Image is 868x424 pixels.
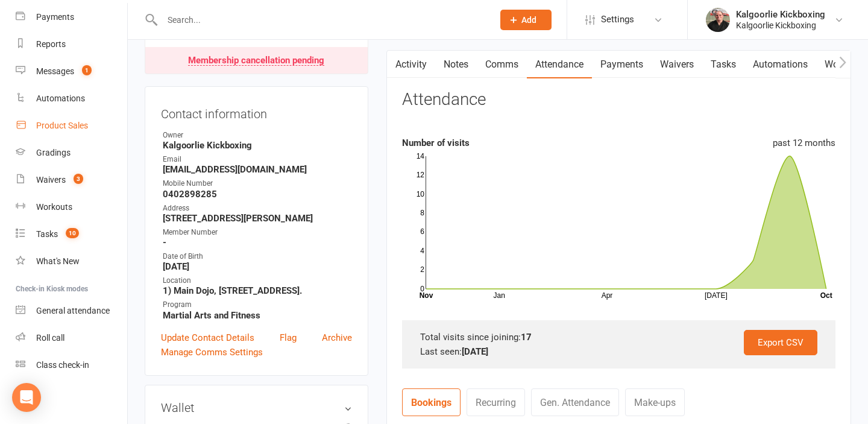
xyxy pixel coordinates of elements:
[163,237,352,248] strong: -
[36,93,85,103] div: Automations
[435,51,477,78] a: Notes
[744,330,817,355] a: Export CSV
[161,331,254,345] a: Update Contact Details
[16,248,127,275] a: What's New
[36,333,64,343] div: Roll call
[163,203,352,214] div: Address
[163,275,352,286] div: Location
[16,139,127,166] a: Gradings
[280,331,297,345] a: Flag
[163,261,352,272] strong: [DATE]
[744,51,816,78] a: Automations
[36,256,80,266] div: What's New
[12,383,41,412] div: Open Intercom Messenger
[500,10,552,30] button: Add
[36,306,110,315] div: General attendance
[16,352,127,379] a: Class kiosk mode
[163,213,352,224] strong: [STREET_ADDRESS][PERSON_NAME]
[36,39,66,49] div: Reports
[36,360,89,370] div: Class check-in
[161,401,352,414] h3: Wallet
[402,90,486,109] h3: Attendance
[16,166,127,194] a: Waivers 3
[36,66,74,76] div: Messages
[16,297,127,324] a: General attendance kiosk mode
[773,136,835,150] div: past 12 months
[159,11,485,28] input: Search...
[601,6,634,33] span: Settings
[188,56,324,66] div: Membership cancellation pending
[36,202,72,212] div: Workouts
[161,345,263,359] a: Manage Comms Settings
[16,194,127,221] a: Workouts
[74,174,83,184] span: 3
[527,51,592,78] a: Attendance
[36,121,88,130] div: Product Sales
[736,20,825,31] div: Kalgoorlie Kickboxing
[163,251,352,262] div: Date of Birth
[163,227,352,238] div: Member Number
[163,299,352,311] div: Program
[82,65,92,75] span: 1
[736,9,825,20] div: Kalgoorlie Kickboxing
[66,228,79,238] span: 10
[467,388,525,416] a: Recurring
[322,331,352,345] a: Archive
[387,51,435,78] a: Activity
[462,346,488,357] strong: [DATE]
[625,388,685,416] a: Make-ups
[402,388,461,416] a: Bookings
[163,154,352,165] div: Email
[163,164,352,175] strong: [EMAIL_ADDRESS][DOMAIN_NAME]
[36,12,74,22] div: Payments
[163,285,352,296] strong: 1) Main Dojo, [STREET_ADDRESS].
[163,310,352,321] strong: Martial Arts and Fitness
[163,130,352,141] div: Owner
[16,324,127,352] a: Roll call
[16,31,127,58] a: Reports
[420,330,817,344] div: Total visits since joining:
[163,140,352,151] strong: Kalgoorlie Kickboxing
[420,344,817,359] div: Last seen:
[16,112,127,139] a: Product Sales
[477,51,527,78] a: Comms
[592,51,652,78] a: Payments
[36,175,66,185] div: Waivers
[16,85,127,112] a: Automations
[163,178,352,189] div: Mobile Number
[16,58,127,85] a: Messages 1
[36,229,58,239] div: Tasks
[16,221,127,248] a: Tasks 10
[531,388,619,416] a: Gen. Attendance
[521,332,532,343] strong: 17
[36,148,71,157] div: Gradings
[402,138,470,148] strong: Number of visits
[161,103,352,121] h3: Contact information
[652,51,702,78] a: Waivers
[702,51,744,78] a: Tasks
[16,4,127,31] a: Payments
[163,189,352,200] strong: 0402898285
[521,15,536,25] span: Add
[706,8,730,32] img: thumb_image1664779456.png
